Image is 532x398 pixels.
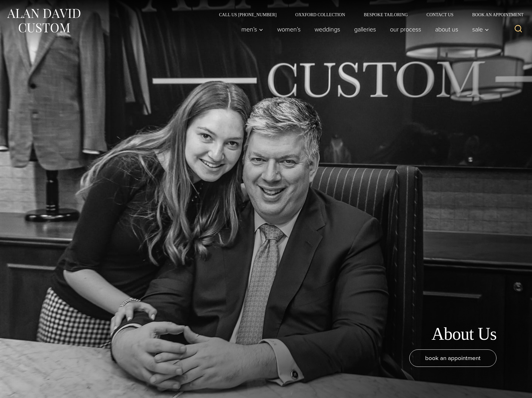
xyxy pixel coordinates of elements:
[511,22,526,37] button: View Search Form
[463,12,526,17] a: Book an Appointment
[6,7,81,35] img: Alan David Custom
[472,26,489,32] span: Sale
[431,324,496,344] h1: About Us
[270,23,308,36] a: Women’s
[428,23,465,36] a: About Us
[210,12,526,17] nav: Secondary Navigation
[241,26,263,32] span: Men’s
[347,23,383,36] a: Galleries
[417,12,463,17] a: Contact Us
[409,349,496,367] a: book an appointment
[235,23,492,36] nav: Primary Navigation
[354,12,417,17] a: Bespoke Tailoring
[286,12,354,17] a: Oxxford Collection
[383,23,428,36] a: Our Process
[210,12,286,17] a: Call Us [PHONE_NUMBER]
[308,23,347,36] a: weddings
[425,353,481,362] span: book an appointment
